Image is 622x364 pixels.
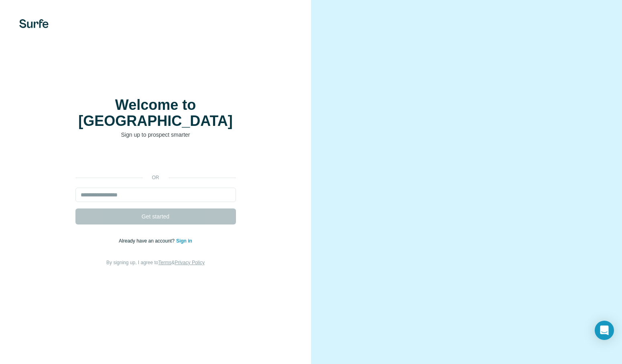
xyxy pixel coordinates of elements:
[19,19,49,28] img: Surfe's logo
[595,321,614,340] div: Open Intercom Messenger
[75,97,236,129] h1: Welcome to [GEOGRAPHIC_DATA]
[159,260,172,265] a: Terms
[143,174,169,181] p: or
[176,238,192,244] a: Sign in
[119,238,176,244] span: Already have an account?
[106,260,205,265] span: By signing up, I agree to &
[71,151,240,168] iframe: Schaltfläche „Über Google anmelden“
[175,260,205,265] a: Privacy Policy
[75,131,236,139] p: Sign up to prospect smarter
